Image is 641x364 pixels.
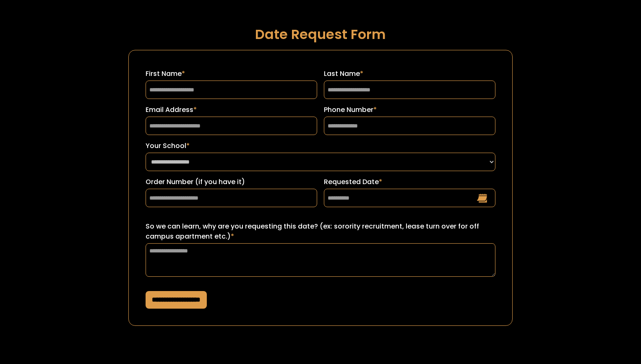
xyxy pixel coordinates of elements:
label: So we can learn, why are you requesting this date? (ex: sorority recruitment, lease turn over for... [146,221,496,242]
label: Email Address [146,105,317,115]
label: Last Name [324,69,495,79]
h1: Date Request Form [128,27,513,42]
label: Phone Number [324,105,495,115]
label: Your School [146,141,496,151]
label: Requested Date [324,177,495,187]
form: Request a Date Form [128,50,513,326]
label: First Name [146,69,317,79]
label: Order Number (if you have it) [146,177,317,187]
